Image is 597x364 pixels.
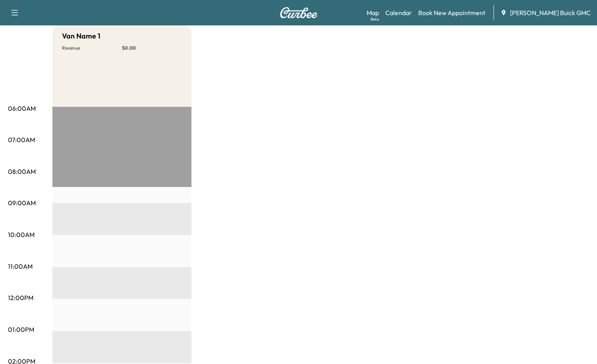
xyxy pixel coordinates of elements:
[8,230,35,239] p: 10:00AM
[8,104,36,113] p: 06:00AM
[8,325,34,334] p: 01:00PM
[510,8,591,17] span: [PERSON_NAME] Buick GMC
[8,293,33,302] p: 12:00PM
[385,8,412,17] a: Calendar
[418,8,485,17] a: Book New Appointment
[8,167,36,176] p: 08:00AM
[8,198,36,208] p: 09:00AM
[8,135,35,144] p: 07:00AM
[280,7,318,18] img: Curbee Logo
[62,31,100,42] h5: Van Name 1
[122,45,182,51] p: $ 0.00
[8,262,33,271] p: 11:00AM
[62,45,122,51] p: Revenue
[367,8,379,17] a: MapBeta
[371,16,379,22] div: Beta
